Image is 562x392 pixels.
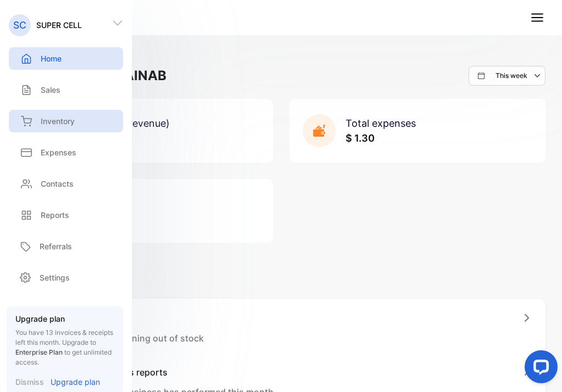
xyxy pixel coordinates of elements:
[41,178,74,189] p: Contacts
[15,313,114,324] p: Upgrade plan
[346,117,416,129] span: Total expenses
[64,312,204,325] h1: Restock item
[40,272,70,283] p: Settings
[15,338,112,366] span: Upgrade to to get unlimited access.
[15,348,63,356] span: Enterprise Plan
[16,276,546,289] p: To-do
[51,376,100,388] p: Upgrade plan
[40,240,72,252] p: Referrals
[44,376,100,388] a: Upgrade plan
[13,18,26,32] p: SC
[469,66,546,86] button: This week
[64,366,274,379] h1: Review business reports
[41,53,62,64] p: Home
[41,209,69,221] p: Reports
[346,132,375,144] span: $ 1.30
[516,346,562,392] iframe: LiveChat chat widget
[496,71,527,81] p: This week
[41,84,60,96] p: Sales
[36,19,82,31] p: SUPER CELL
[41,115,75,127] p: Inventory
[15,328,114,367] p: You have 13 invoices & receipts left this month.
[64,332,204,345] p: 48 items are running out of stock
[41,147,76,158] p: Expenses
[15,376,44,388] p: Dismiss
